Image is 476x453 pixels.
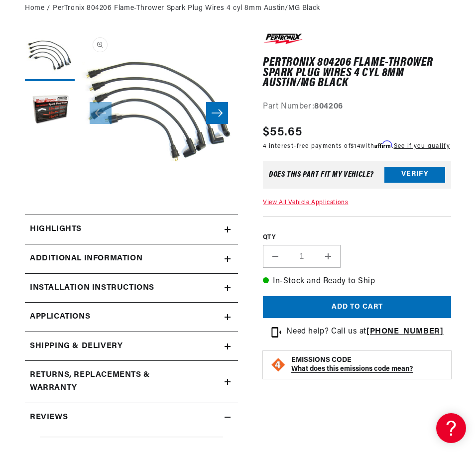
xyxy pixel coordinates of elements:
[25,3,451,14] nav: breadcrumbs
[25,31,75,81] button: Load image 1 in gallery view
[25,215,238,244] summary: Highlights
[291,365,413,373] strong: What does this emissions code mean?
[351,143,360,149] span: $14
[25,244,238,273] summary: Additional Information
[291,356,352,364] strong: EMISSIONS CODE
[394,143,450,149] a: See if you qualify - Learn more about Affirm Financing (opens in modal)
[263,141,450,151] p: 4 interest-free payments of with .
[263,101,451,113] div: Part Number:
[263,275,451,288] p: In-Stock and Ready to Ship
[366,328,443,336] a: [PHONE_NUMBER]
[30,411,68,424] h2: Reviews
[25,274,238,303] summary: Installation instructions
[314,103,343,111] strong: 804206
[30,340,122,353] h2: Shipping & Delivery
[25,86,75,136] button: Load image 2 in gallery view
[30,223,82,236] h2: Highlights
[30,252,142,265] h2: Additional Information
[30,369,200,394] h2: Returns, Replacements & Warranty
[263,58,451,88] h1: PerTronix 804206 Flame-Thrower Spark Plug Wires 4 cyl 8mm Austin/MG Black
[25,31,238,195] media-gallery: Gallery Viewer
[30,311,90,324] span: Applications
[25,403,238,432] summary: Reviews
[263,233,451,242] label: QTY
[384,167,445,183] button: Verify
[263,200,348,206] a: View All Vehicle Applications
[286,326,443,339] p: Need help? Call us at
[25,303,238,332] a: Applications
[206,102,228,124] button: Slide right
[25,3,44,14] a: Home
[263,123,303,141] span: $55.65
[269,171,374,179] div: Does This part fit My vehicle?
[53,3,320,14] a: PerTronix 804206 Flame-Thrower Spark Plug Wires 4 cyl 8mm Austin/MG Black
[374,141,392,148] span: Affirm
[291,356,444,374] button: EMISSIONS CODEWhat does this emissions code mean?
[270,357,286,373] img: Emissions code
[263,296,451,319] button: Add to cart
[30,282,154,295] h2: Installation instructions
[25,361,238,402] summary: Returns, Replacements & Warranty
[90,102,112,124] button: Slide left
[25,332,238,361] summary: Shipping & Delivery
